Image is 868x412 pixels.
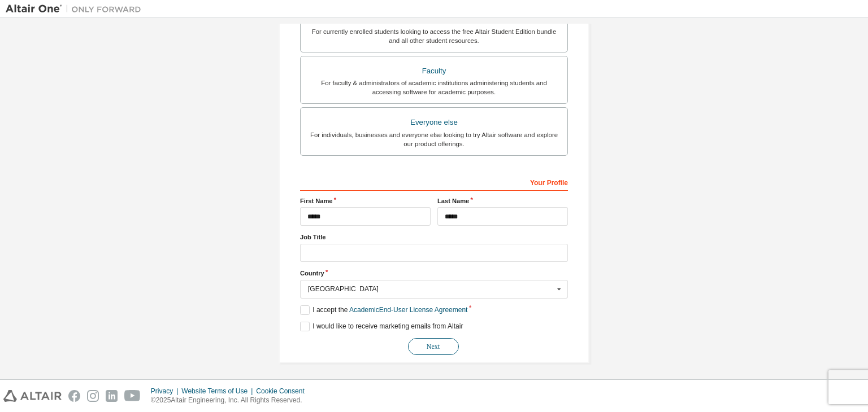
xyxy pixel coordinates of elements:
[307,78,561,97] div: For faculty & administrators of academic institutions administering students and accessing softwa...
[6,3,147,15] img: Altair One
[3,390,62,402] img: altair_logo.svg
[124,390,141,402] img: youtube.svg
[300,233,568,242] label: Job Title
[307,115,561,130] div: Everyone else
[349,306,467,314] a: Academic End-User License Agreement
[87,390,99,402] img: instagram.svg
[181,387,256,396] div: Website Terms of Use
[300,322,463,331] label: I would like to receive marketing emails from Altair
[408,338,459,355] button: Next
[68,390,80,402] img: facebook.svg
[300,269,568,278] label: Country
[307,27,561,45] div: For currently enrolled students looking to access the free Altair Student Edition bundle and all ...
[300,173,568,191] div: Your Profile
[151,396,311,405] p: © 2025 Altair Engineering, Inc. All Rights Reserved.
[307,130,561,148] div: For individuals, businesses and everyone else looking to try Altair software and explore our prod...
[300,305,467,315] label: I accept the
[437,196,568,205] label: Last Name
[256,387,311,396] div: Cookie Consent
[307,63,561,79] div: Faculty
[151,387,181,396] div: Privacy
[308,286,554,292] div: [GEOGRAPHIC_DATA]
[106,390,118,402] img: linkedin.svg
[300,196,431,205] label: First Name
